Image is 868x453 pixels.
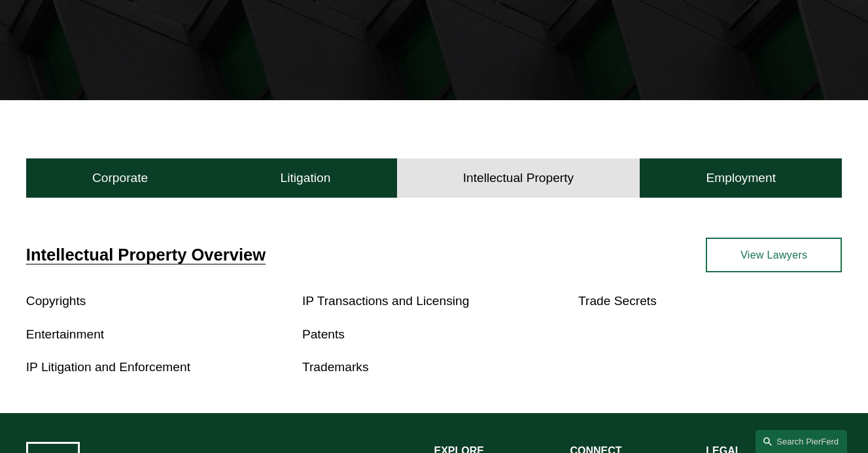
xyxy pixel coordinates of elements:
[755,430,847,453] a: Search this site
[92,170,148,186] h4: Corporate
[26,360,190,374] a: IP Litigation and Enforcement
[706,170,776,186] h4: Employment
[26,294,86,308] a: Copyrights
[281,170,331,186] h4: Litigation
[302,360,369,374] a: Trademarks
[578,294,657,308] a: Trade Secrets
[26,245,266,264] a: Intellectual Property Overview
[706,238,842,273] a: View Lawyers
[26,327,104,341] a: Entertainment
[302,294,469,308] a: IP Transactions and Licensing
[463,170,574,186] h4: Intellectual Property
[302,327,345,341] a: Patents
